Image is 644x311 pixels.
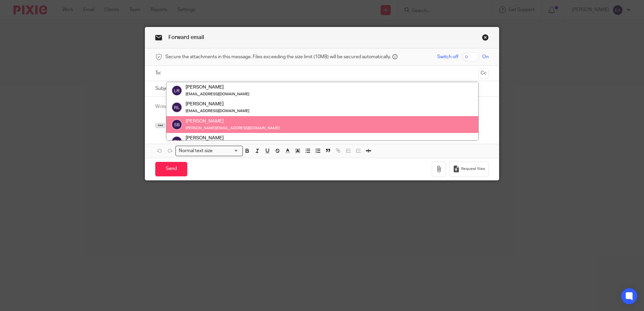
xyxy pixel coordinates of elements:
[186,101,249,108] div: [PERSON_NAME]
[461,166,485,172] span: Request files
[171,85,182,96] img: svg%3E
[482,54,489,60] span: On
[155,70,163,76] label: To:
[479,68,489,78] button: Cc
[186,92,249,96] small: [EMAIL_ADDRESS][DOMAIN_NAME]
[171,119,182,130] img: svg%3E
[186,126,280,130] small: [PERSON_NAME][EMAIL_ADDRESS][DOMAIN_NAME]
[175,146,243,156] div: Search for option
[186,109,249,113] small: [EMAIL_ADDRESS][DOMAIN_NAME]
[437,54,458,60] span: Switch off
[186,84,249,91] div: [PERSON_NAME]
[171,102,182,113] img: svg%3E
[171,136,182,147] img: svg%3E
[449,162,488,177] button: Request files
[186,118,280,125] div: [PERSON_NAME]
[155,162,187,176] input: Send
[215,147,239,154] input: Search for option
[168,35,204,40] span: Forward email
[177,147,214,154] span: Normal text size
[186,135,280,141] div: [PERSON_NAME]
[482,34,489,43] a: Close this dialog window
[155,85,173,92] label: Subject:
[165,54,391,60] span: Secure the attachments in this message. Files exceeding the size limit (10MB) will be secured aut...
